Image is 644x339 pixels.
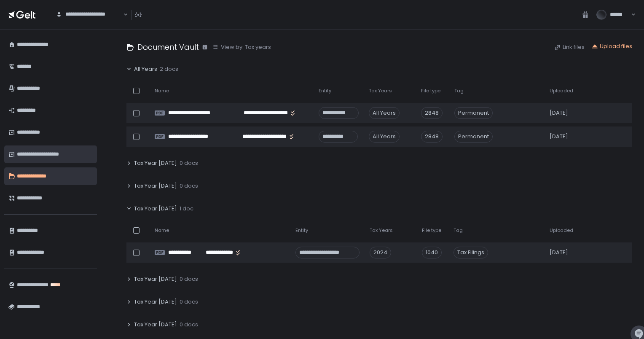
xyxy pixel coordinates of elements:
span: Tax Year [DATE] [134,159,177,167]
span: Tax Year [DATE] [134,321,177,328]
span: Tax Year [DATE] [134,298,177,306]
span: Tag [454,88,464,94]
span: Name [155,227,169,234]
span: 0 docs [180,182,198,190]
span: [DATE] [550,109,568,117]
div: 1040 [422,247,442,258]
div: Search for option [51,6,128,24]
div: All Years [369,107,400,119]
div: 2024 [370,247,391,258]
span: 2 docs [160,65,178,73]
span: Entity [295,227,308,234]
span: 1 doc [180,205,193,213]
span: Tax Filings [453,247,488,258]
span: Permanent [454,107,493,119]
span: File type [421,88,440,94]
h1: Document Vault [137,41,199,53]
span: File type [422,227,441,234]
button: View by: Tax years [212,43,271,51]
span: Tax Years [370,227,393,234]
span: 0 docs [180,159,198,167]
div: All Years [369,131,400,143]
span: Tax Year [DATE] [134,205,177,213]
span: Uploaded [550,88,573,94]
span: Tax Years [369,88,392,94]
span: Entity [319,88,331,94]
div: 2848 [421,107,443,119]
span: 0 docs [180,298,198,306]
span: 0 docs [180,275,198,283]
span: Tax Year [DATE] [134,182,177,190]
button: Upload files [591,43,632,50]
input: Search for option [56,18,123,27]
span: All Years [134,65,157,73]
span: Tag [453,227,463,234]
span: [DATE] [550,249,568,256]
span: 0 docs [180,321,198,328]
div: 2848 [421,131,443,143]
span: Uploaded [550,227,573,234]
span: Name [155,88,169,94]
span: [DATE] [550,133,568,140]
span: Permanent [454,131,493,143]
button: Link files [554,43,585,51]
span: Tax Year [DATE] [134,275,177,283]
